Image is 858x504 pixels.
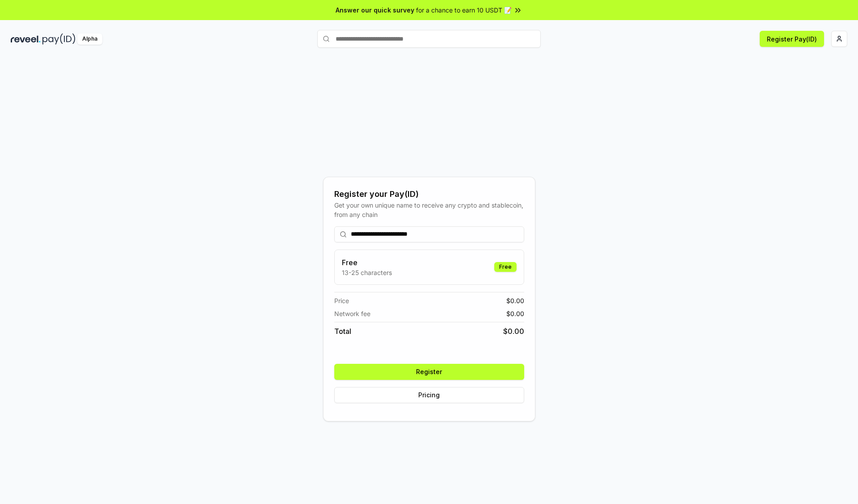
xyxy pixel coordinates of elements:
[506,296,524,305] span: $ 0.00
[494,262,517,272] div: Free
[336,5,414,15] span: Answer our quick survey
[334,188,524,200] div: Register your Pay(ID)
[503,326,524,337] span: $ 0.00
[77,33,102,45] div: Alpha
[760,31,824,47] button: Register Pay(ID)
[342,268,392,277] p: 13-25 characters
[42,33,76,45] img: pay_id
[11,33,41,45] img: reveel_dark
[334,200,524,219] div: Get your own unique name to receive any crypto and stablecoin, from any chain
[334,296,349,305] span: Price
[342,257,392,268] h3: Free
[334,326,351,337] span: Total
[334,364,524,380] button: Register
[334,309,370,318] span: Network fee
[416,5,512,15] span: for a chance to earn 10 USDT 📝
[506,309,524,318] span: $ 0.00
[334,387,524,403] button: Pricing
